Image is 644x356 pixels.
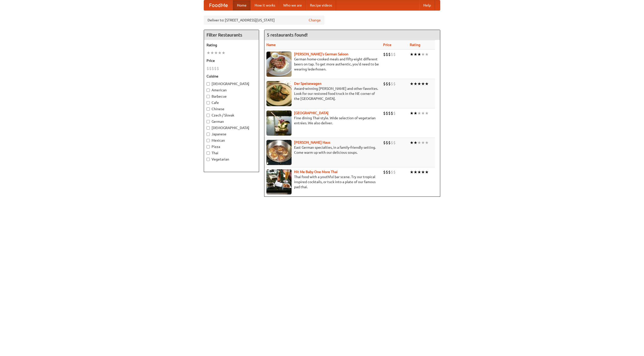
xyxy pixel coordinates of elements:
li: ★ [425,81,429,87]
li: $ [386,81,388,87]
li: $ [388,169,391,175]
li: ★ [410,52,414,57]
input: [DEMOGRAPHIC_DATA] [207,82,210,86]
li: $ [393,140,396,145]
li: ★ [421,81,425,87]
li: ★ [417,140,421,145]
li: $ [388,52,391,57]
p: Fine dining Thai-style. Wide selection of vegetarian entrées. We also deliver. [266,115,379,126]
img: speisewagen.jpg [266,81,292,106]
li: ★ [414,140,417,145]
li: $ [391,110,393,116]
img: kohlhaus.jpg [266,140,292,165]
a: Der Speisewagen [294,82,321,86]
li: ★ [421,140,425,145]
input: Barbecue [207,95,210,98]
a: Home [233,0,251,10]
label: Japanese [207,132,256,137]
li: ★ [410,81,414,87]
input: American [207,89,210,92]
a: Who we are [279,0,306,10]
label: Cafe [207,100,256,105]
input: [DEMOGRAPHIC_DATA] [207,126,210,130]
li: ★ [414,81,417,87]
input: Mexican [207,139,210,142]
a: Help [419,0,435,10]
li: ★ [417,52,421,57]
p: Award-winning [PERSON_NAME] and other favorites. Look for our restored food truck in the NE corne... [266,86,379,101]
input: Pizza [207,145,210,148]
li: $ [391,52,393,57]
li: $ [386,110,388,116]
a: Price [383,43,391,47]
li: $ [391,81,393,87]
label: Barbecue [207,94,256,99]
a: [GEOGRAPHIC_DATA] [294,111,329,115]
li: $ [383,81,386,87]
li: ★ [214,50,218,56]
li: $ [207,66,209,71]
li: $ [388,140,391,145]
li: $ [383,52,386,57]
li: ★ [222,50,225,56]
li: ★ [410,110,414,116]
p: East German specialties, in a family-friendly setting. Come warm up with our delicious soups. [266,145,379,155]
a: How it works [251,0,279,10]
li: $ [391,169,393,175]
a: Change [309,18,321,23]
input: Thai [207,151,210,155]
label: German [207,119,256,124]
li: ★ [410,140,414,145]
img: babythai.jpg [266,169,292,194]
input: Vegetarian [207,158,210,161]
label: [DEMOGRAPHIC_DATA] [207,81,256,86]
a: Recipe videos [306,0,336,10]
input: Cafe [207,101,210,104]
li: ★ [218,50,222,56]
li: $ [386,169,388,175]
label: Mexican [207,138,256,143]
div: Deliver to: [STREET_ADDRESS][US_STATE] [204,16,325,25]
img: esthers.jpg [266,52,292,77]
p: Thai food with a youthful bar scene. Try our tropical inspired cocktails, or tuck into a plate of... [266,174,379,189]
li: $ [217,66,219,71]
label: Pizza [207,144,256,149]
input: Chinese [207,107,210,111]
li: $ [383,110,386,116]
li: ★ [417,81,421,87]
li: ★ [425,169,429,175]
li: ★ [207,50,210,56]
li: ★ [425,140,429,145]
label: Thai [207,150,256,155]
h5: Price [207,58,256,63]
li: $ [393,81,396,87]
li: $ [388,81,391,87]
a: [PERSON_NAME]'s German Saloon [294,52,348,56]
label: American [207,88,256,93]
a: Name [266,43,276,47]
li: ★ [425,110,429,116]
input: Czech / Slovak [207,114,210,117]
label: Chinese [207,106,256,111]
li: $ [209,66,212,71]
li: ★ [414,52,417,57]
li: $ [383,140,386,145]
li: ★ [210,50,214,56]
a: [PERSON_NAME] Haus [294,140,330,144]
li: ★ [421,110,425,116]
h4: Filter Restaurants [204,30,259,40]
li: $ [214,66,217,71]
a: FoodMe [204,0,233,10]
li: ★ [417,169,421,175]
h5: Rating [207,43,256,48]
li: ★ [414,110,417,116]
input: Japanese [207,133,210,136]
li: $ [393,169,396,175]
p: German home-cooked meals and fifty-eight different beers on tap. To get more authentic, you'd nee... [266,57,379,72]
li: $ [212,66,214,71]
li: $ [383,169,386,175]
